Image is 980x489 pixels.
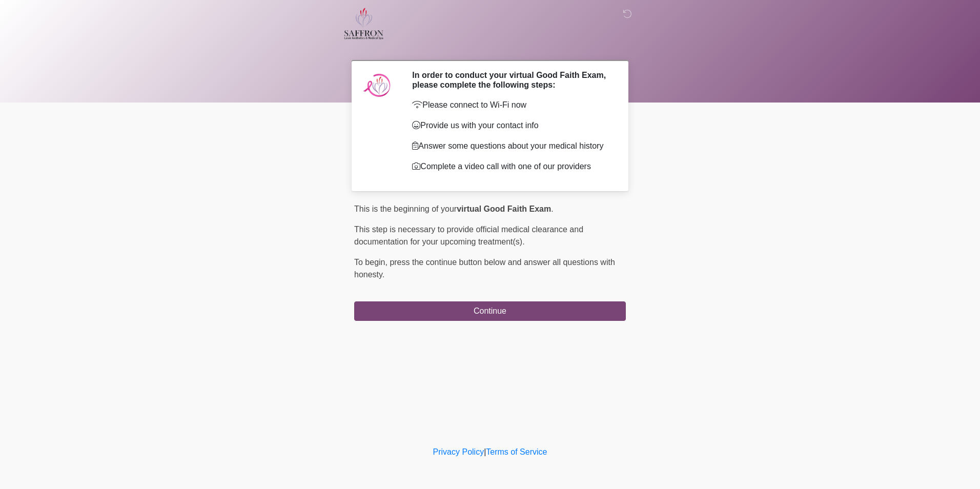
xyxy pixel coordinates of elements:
p: Provide us with your contact info [412,119,610,132]
span: This is the beginning of your [354,205,457,213]
a: | [484,447,486,456]
p: Please connect to Wi-Fi now [412,99,610,111]
p: Complete a video call with one of our providers [412,160,610,173]
span: . [551,205,553,213]
h2: In order to conduct your virtual Good Faith Exam, please complete the following steps: [412,70,610,90]
img: Saffron Laser Aesthetics and Medical Spa Logo [344,8,384,39]
span: To begin, [354,258,390,267]
span: This step is necessary to provide official medical clearance and documentation for your upcoming ... [354,225,583,246]
a: Privacy Policy [433,447,484,456]
img: Agent Avatar [362,70,393,101]
span: press the continue button below and answer all questions with honesty. [354,258,615,279]
p: Answer some questions about your medical history [412,140,610,152]
strong: virtual Good Faith Exam [457,205,551,213]
a: Terms of Service [486,447,547,456]
button: Continue [354,301,626,321]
